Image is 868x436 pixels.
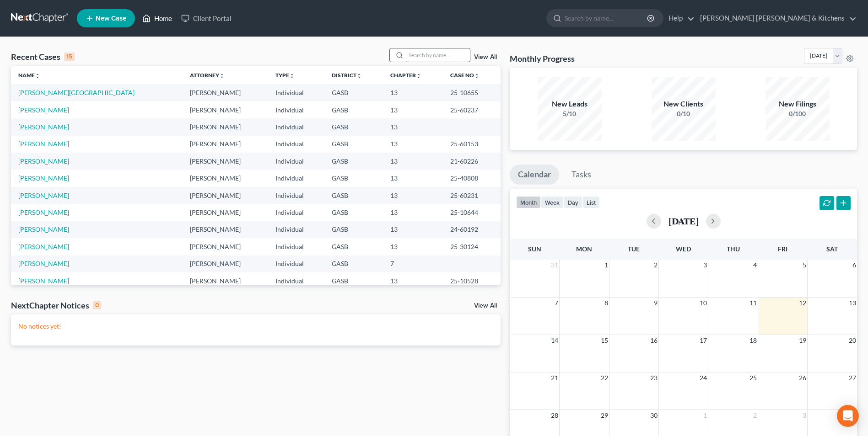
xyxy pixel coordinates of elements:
[550,372,559,383] span: 21
[268,101,324,118] td: Individual
[324,238,383,255] td: GASB
[268,187,324,204] td: Individual
[474,303,497,309] a: View All
[443,153,501,170] td: 21-60226
[695,10,857,27] a: [PERSON_NAME] [PERSON_NAME] & Kitchens
[275,72,295,79] a: Typeunfold_more
[600,335,609,346] span: 15
[565,10,648,27] input: Search by name...
[268,84,324,101] td: Individual
[848,372,857,383] span: 27
[752,410,758,421] span: 2
[18,174,69,182] a: [PERSON_NAME]
[18,225,69,233] a: [PERSON_NAME]
[18,140,69,148] a: [PERSON_NAME]
[324,221,383,238] td: GASB
[749,298,758,308] span: 11
[324,101,383,118] td: GASB
[18,208,69,216] a: [PERSON_NAME]
[18,72,40,79] a: Nameunfold_more
[190,72,225,79] a: Attorneyunfold_more
[383,101,443,118] td: 13
[18,260,69,267] a: [PERSON_NAME]
[604,298,609,308] span: 8
[35,73,40,79] i: unfold_more
[798,298,807,308] span: 12
[390,72,421,79] a: Chapterunfold_more
[702,410,708,421] span: 1
[649,372,658,383] span: 23
[324,84,383,101] td: GASB
[383,136,443,153] td: 13
[268,255,324,272] td: Individual
[576,245,592,253] span: Mon
[798,335,807,346] span: 19
[183,84,268,101] td: [PERSON_NAME]
[324,204,383,221] td: GASB
[416,73,421,79] i: unfold_more
[324,187,383,204] td: GASB
[383,187,443,204] td: 13
[669,216,699,226] h2: [DATE]
[138,10,177,27] a: Home
[528,245,541,253] span: Sun
[702,260,708,271] span: 3
[699,372,708,383] span: 24
[766,109,830,118] div: 0/100
[749,335,758,346] span: 18
[324,255,383,272] td: GASB
[18,322,493,331] p: No notices yet!
[852,260,857,271] span: 6
[268,272,324,289] td: Individual
[443,204,501,221] td: 25-10644
[699,298,708,308] span: 10
[554,298,559,308] span: 7
[550,410,559,421] span: 28
[268,118,324,135] td: Individual
[183,118,268,135] td: [PERSON_NAME]
[183,272,268,289] td: [PERSON_NAME]
[604,260,609,271] span: 1
[183,153,268,170] td: [PERSON_NAME]
[18,157,69,165] a: [PERSON_NAME]
[383,238,443,255] td: 13
[802,260,807,271] span: 5
[749,372,758,383] span: 25
[443,84,501,101] td: 25-10655
[268,204,324,221] td: Individual
[11,300,101,311] div: NextChapter Notices
[268,238,324,255] td: Individual
[324,153,383,170] td: GASB
[474,73,480,79] i: unfold_more
[383,118,443,135] td: 13
[183,255,268,272] td: [PERSON_NAME]
[443,170,501,186] td: 25-40808
[443,136,501,153] td: 25-60153
[582,196,600,208] button: list
[383,255,443,272] td: 7
[538,99,602,109] div: New Leads
[600,372,609,383] span: 22
[183,187,268,204] td: [PERSON_NAME]
[356,73,362,79] i: unfold_more
[268,170,324,186] td: Individual
[219,73,225,79] i: unfold_more
[93,301,101,309] div: 0
[18,123,69,131] a: [PERSON_NAME]
[752,260,758,271] span: 4
[332,72,362,79] a: Districtunfold_more
[183,170,268,186] td: [PERSON_NAME]
[177,10,236,27] a: Client Portal
[11,51,75,62] div: Recent Cases
[563,165,599,185] a: Tasks
[64,53,75,61] div: 15
[550,335,559,346] span: 14
[383,170,443,186] td: 13
[324,136,383,153] td: GASB
[653,298,658,308] span: 9
[96,15,126,22] span: New Case
[268,136,324,153] td: Individual
[18,89,135,96] a: [PERSON_NAME][GEOGRAPHIC_DATA]
[18,106,69,114] a: [PERSON_NAME]
[443,272,501,289] td: 25-10528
